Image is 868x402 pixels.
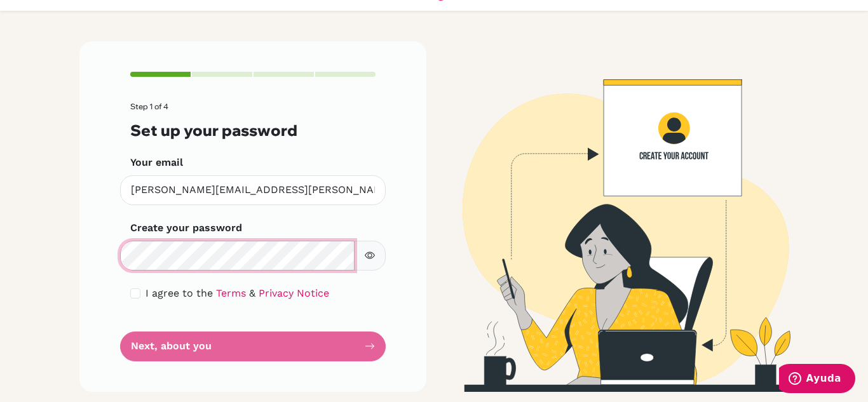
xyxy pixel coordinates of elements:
[130,220,242,236] label: Create your password
[120,175,386,205] input: Insert your email*
[130,155,183,170] label: Your email
[130,121,376,140] h3: Set up your password
[146,287,213,299] span: I agree to the
[216,287,246,299] a: Terms
[779,364,855,396] iframe: Abre un widget desde donde se puede obtener más información
[259,287,329,299] a: Privacy Notice
[130,102,168,111] span: Step 1 of 4
[249,287,255,299] span: &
